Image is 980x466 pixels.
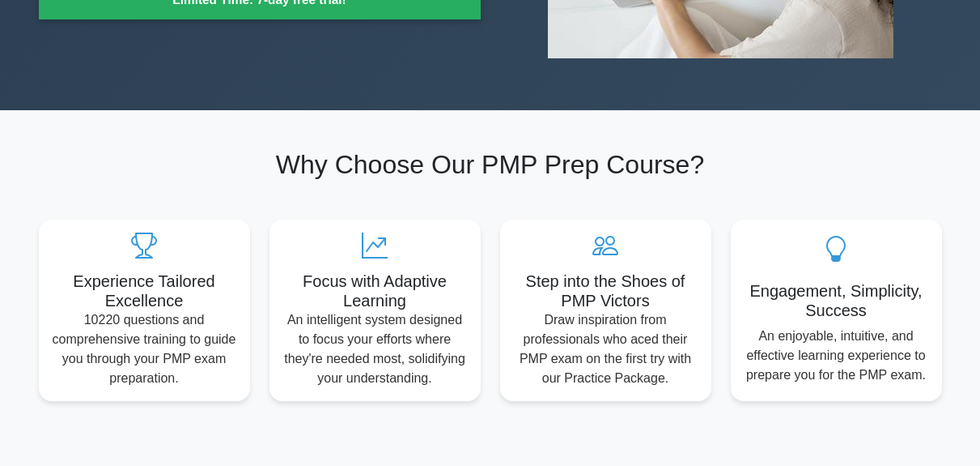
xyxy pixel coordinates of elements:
[52,310,237,388] p: 10220 questions and comprehensive training to guide you through your PMP exam preparation.
[39,149,942,180] h2: Why Choose Our PMP Prep Course?
[513,271,698,310] h5: Step into the Shoes of PMP Victors
[282,310,468,388] p: An intelligent system designed to focus your efforts where they're needed most, solidifying your ...
[744,281,929,320] h5: Engagement, Simplicity, Success
[282,271,468,310] h5: Focus with Adaptive Learning
[52,271,237,310] h5: Experience Tailored Excellence
[513,310,698,388] p: Draw inspiration from professionals who aced their PMP exam on the first try with our Practice Pa...
[744,327,929,385] p: An enjoyable, intuitive, and effective learning experience to prepare you for the PMP exam.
